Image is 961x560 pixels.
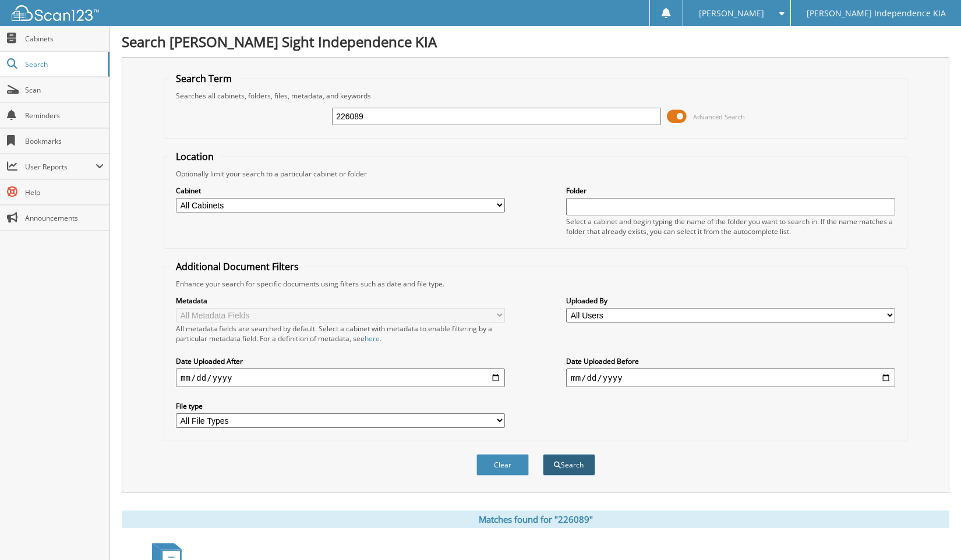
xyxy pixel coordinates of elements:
a: here [365,334,380,343]
label: Metadata [176,296,505,306]
div: All metadata fields are searched by default. Select a cabinet with metadata to enable filtering b... [176,324,505,343]
div: Select a cabinet and begin typing the name of the folder you want to search in. If the name match... [566,217,895,236]
input: end [566,368,895,387]
div: Optionally limit your search to a particular cabinet or folder [170,169,901,179]
input: start [176,368,505,387]
span: [PERSON_NAME] [699,10,764,17]
button: Clear [476,454,529,476]
label: Date Uploaded Before [566,356,895,366]
span: Announcements [25,213,104,223]
legend: Search Term [170,72,238,85]
legend: Additional Document Filters [170,260,305,273]
label: Cabinet [176,186,505,196]
span: Help [25,187,104,197]
button: Search [543,454,595,476]
span: Search [25,59,102,69]
label: Date Uploaded After [176,356,505,366]
label: Uploaded By [566,296,895,306]
span: Scan [25,85,104,95]
iframe: Chat Widget [903,504,961,560]
label: File type [176,401,505,411]
img: scan123-logo-white.svg [12,5,99,21]
label: Folder [566,186,895,196]
div: Enhance your search for specific documents using filters such as date and file type. [170,279,901,289]
span: Advanced Search [693,112,745,121]
span: User Reports [25,162,96,172]
div: Matches found for "226089" [122,511,949,528]
legend: Location [170,150,220,163]
span: Reminders [25,111,104,120]
span: Bookmarks [25,136,104,146]
span: [PERSON_NAME] Independence KIA [807,10,946,17]
div: Searches all cabinets, folders, files, metadata, and keywords [170,91,901,101]
span: Cabinets [25,34,104,44]
h1: Search [PERSON_NAME] Sight Independence KIA [122,32,949,51]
